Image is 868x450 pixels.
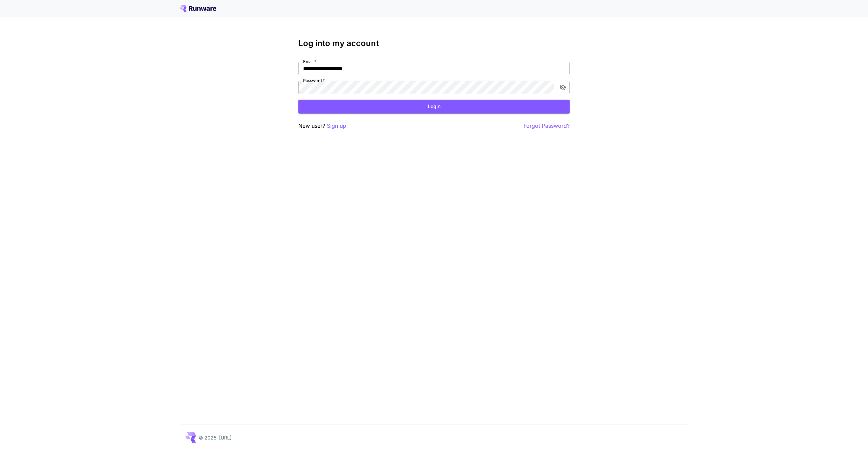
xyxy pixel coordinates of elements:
label: Password [303,78,325,83]
button: toggle password visibility [557,81,569,94]
label: Email [303,59,316,64]
button: Login [298,100,570,114]
button: Sign up [327,122,346,130]
button: Forgot Password? [524,122,570,130]
h3: Log into my account [298,39,570,48]
p: New user? [298,122,346,130]
p: © 2025, [URL] [199,434,232,441]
